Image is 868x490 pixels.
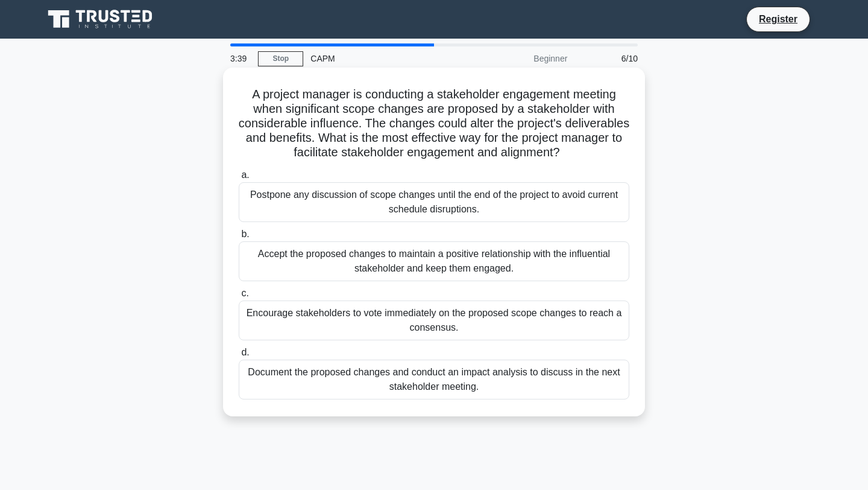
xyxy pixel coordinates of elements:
div: 3:39 [223,46,258,71]
div: Encourage stakeholders to vote immediately on the proposed scope changes to reach a consensus. [239,301,629,340]
span: c. [241,288,248,298]
span: d. [241,347,249,357]
span: b. [241,229,249,239]
div: 6/10 [574,46,645,71]
div: Accept the proposed changes to maintain a positive relationship with the influential stakeholder ... [239,241,629,281]
a: Stop [258,51,303,66]
a: Register [752,11,805,27]
div: CAPM [303,46,469,71]
div: Postpone any discussion of scope changes until the end of the project to avoid current schedule d... [239,182,629,222]
span: a. [241,170,249,180]
div: Beginner [469,46,574,71]
h5: A project manager is conducting a stakeholder engagement meeting when significant scope changes a... [237,87,631,161]
div: Document the proposed changes and conduct an impact analysis to discuss in the next stakeholder m... [239,360,629,399]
